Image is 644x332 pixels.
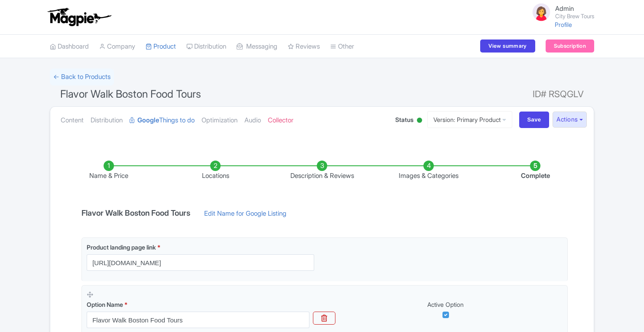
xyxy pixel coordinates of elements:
span: Active Option [427,301,464,308]
a: Messaging [237,35,277,59]
a: Other [330,35,354,59]
a: View summary [480,39,535,53]
a: Edit Name for Google Listing [195,209,295,223]
a: Dashboard [50,35,89,59]
li: Name & Price [55,161,162,181]
a: Content [61,107,84,134]
a: Optimization [202,107,237,134]
a: Collector [268,107,293,134]
h4: Flavor Walk Boston Food Tours [76,209,195,217]
li: Locations [162,161,269,181]
a: Product [146,35,176,59]
a: Admin City Brew Tours [526,2,594,23]
span: Admin [555,4,574,13]
a: Distribution [186,35,226,59]
input: Product landing page link [87,254,314,271]
span: Product landing page link [87,243,156,251]
li: Description & Reviews [269,161,375,181]
span: Option Name [87,301,123,308]
a: Reviews [288,35,320,59]
a: ← Back to Products [50,69,114,85]
input: Option Name [87,312,309,328]
img: logo-ab69f6fb50320c5b225c76a69d11143b.png [46,7,113,26]
a: Audio [244,107,261,134]
a: Distribution [91,107,123,134]
img: avatar_key_member-9c1dde93af8b07d7383eb8b5fb890c87.png [531,2,552,23]
a: GoogleThings to do [130,107,195,134]
button: Actions [553,112,587,128]
small: City Brew Tours [555,13,594,19]
a: Profile [555,21,572,28]
a: Company [99,35,135,59]
strong: Google [137,115,159,125]
a: Subscription [546,39,594,53]
li: Images & Categories [375,161,482,181]
span: ID# RSQGLV [533,85,584,103]
span: Flavor Walk Boston Food Tours [60,88,201,100]
a: Version: Primary Product [427,111,512,128]
span: Status [395,115,413,124]
input: Save [519,112,550,128]
div: Active [415,114,424,128]
li: Complete [482,161,589,181]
